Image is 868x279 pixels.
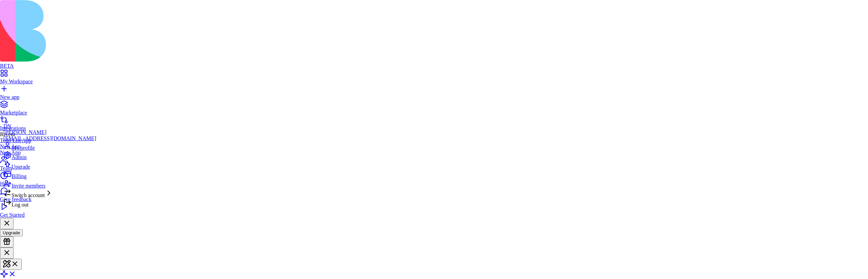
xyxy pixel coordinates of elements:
a: Invite members [3,179,96,189]
span: Admin [12,154,26,160]
span: My profile [12,145,35,151]
span: DN [3,123,11,129]
a: Upgrade [3,160,96,170]
a: My profile [3,142,96,151]
span: Billing [12,173,26,179]
span: Upgrade [12,164,30,170]
a: Billing [3,170,96,179]
a: DN[PERSON_NAME][EMAIL_ADDRESS][DOMAIN_NAME] [3,123,96,142]
span: Log out [12,202,28,208]
a: Admin [3,151,96,160]
div: [EMAIL_ADDRESS][DOMAIN_NAME] [3,135,96,142]
span: Invite members [12,183,45,189]
span: Switch account [12,192,45,198]
div: [PERSON_NAME] [3,129,96,135]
